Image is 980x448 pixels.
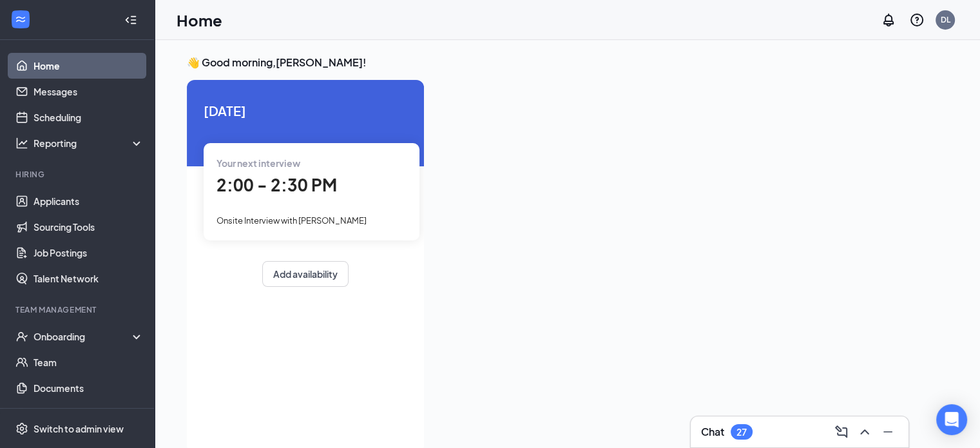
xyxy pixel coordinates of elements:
[34,266,144,291] a: Talent Network
[834,424,849,440] svg: ComposeMessage
[15,137,28,150] svg: Analysis
[878,422,898,442] button: Minimize
[857,424,872,440] svg: ChevronUp
[216,174,337,195] span: 2:00 - 2:30 PM
[909,12,925,28] svg: QuestionInfo
[936,404,967,435] div: Open Intercom Messenger
[34,240,144,266] a: Job Postings
[34,214,144,240] a: Sourcing Tools
[34,188,144,214] a: Applicants
[34,375,144,401] a: Documents
[216,157,300,169] span: Your next interview
[124,14,137,26] svg: Collapse
[262,261,349,287] button: Add availability
[216,215,367,226] span: Onsite Interview with [PERSON_NAME]
[880,424,896,440] svg: Minimize
[14,13,27,26] svg: WorkstreamLogo
[34,330,133,343] div: Onboarding
[34,401,144,427] a: Surveys
[34,349,144,375] a: Team
[736,427,747,438] div: 27
[34,79,144,104] a: Messages
[15,169,141,180] div: Hiring
[204,101,407,121] span: [DATE]
[854,422,875,442] button: ChevronUp
[34,137,144,150] div: Reporting
[15,304,141,315] div: Team Management
[15,330,28,343] svg: UserCheck
[187,55,948,70] h3: 👋 Good morning, [PERSON_NAME] !
[941,14,950,25] div: DL
[34,104,144,130] a: Scheduling
[34,422,124,435] div: Switch to admin view
[831,422,852,442] button: ComposeMessage
[15,422,28,435] svg: Settings
[701,425,724,439] h3: Chat
[881,12,896,28] svg: Notifications
[177,9,222,31] h1: Home
[34,53,144,79] a: Home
